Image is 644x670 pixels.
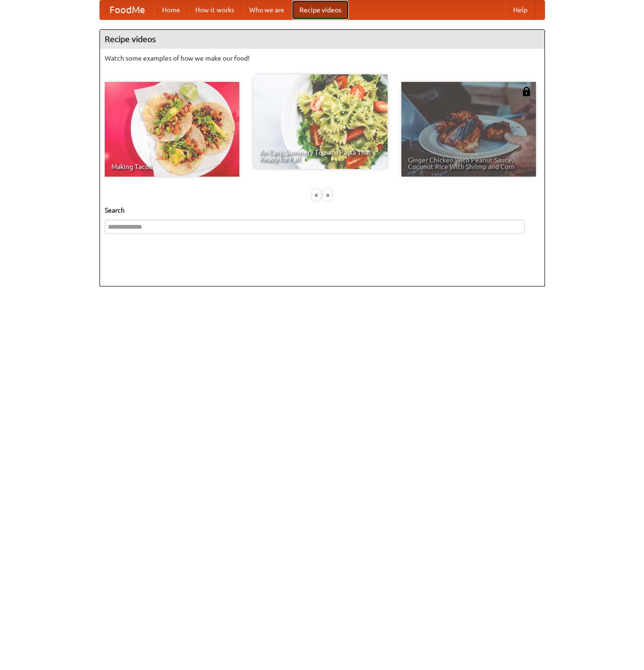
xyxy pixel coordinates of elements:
a: How it works [188,0,242,19]
a: Home [154,0,188,19]
p: Watch some examples of how we make our food! [105,54,540,63]
a: FoodMe [100,0,154,19]
span: An Easy, Summery Tomato Pasta That's Ready for Fall [260,149,381,162]
div: » [323,189,332,201]
a: Recipe videos [292,0,349,19]
h5: Search [105,205,540,215]
span: Making Tacos [111,163,233,170]
a: Making Tacos [105,82,239,177]
div: « [312,189,321,201]
img: 483408.png [522,87,531,96]
h4: Recipe videos [100,30,544,49]
a: Who we are [242,0,292,19]
a: Help [506,0,535,19]
a: An Easy, Summery Tomato Pasta That's Ready for Fall [253,74,388,169]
